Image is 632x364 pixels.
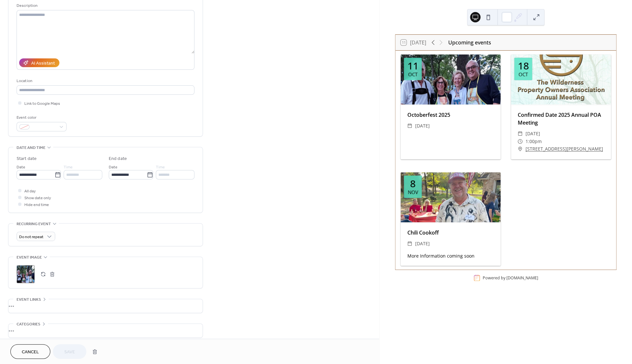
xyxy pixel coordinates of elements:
div: Powered by [483,275,538,281]
span: Time [64,164,73,171]
div: ​ [407,122,412,130]
div: ​ [517,130,523,138]
span: Categories [17,321,40,328]
div: Start date [17,155,37,162]
div: Octoberfest 2025 [401,111,501,119]
div: Oct [408,72,417,77]
div: AI Assistant [31,60,55,67]
div: ••• [8,299,203,313]
span: Date and time [17,144,45,151]
a: [STREET_ADDRESS][PERSON_NAME] [525,145,603,153]
button: AI Assistant [19,58,59,67]
div: 8 [410,179,415,188]
div: Upcoming events [448,39,491,46]
div: ​ [517,138,523,145]
span: Recurring event [17,221,51,227]
div: Nov [408,190,418,195]
div: Description [17,2,193,9]
span: Date [109,164,118,171]
span: [DATE] [415,240,429,248]
a: [DOMAIN_NAME] [506,275,538,281]
div: Confirmed Date 2025 Annual POA Meeting [511,111,611,127]
div: ​ [407,240,412,248]
span: Show date only [24,195,51,201]
span: Link to Google Maps [24,100,60,107]
span: 1:00pm [525,138,541,145]
div: Location [17,78,193,84]
div: Event color [17,114,65,121]
div: 11 [407,61,418,71]
span: [DATE] [415,122,429,130]
span: Hide end time [24,201,49,208]
div: 18 [518,61,529,71]
div: ; [17,265,35,283]
span: Event links [17,296,41,303]
div: ••• [8,324,203,337]
div: Chili Cookoff [401,229,501,237]
span: Cancel [22,349,39,356]
span: Time [156,164,165,171]
span: [DATE] [525,130,540,138]
div: More Information coming soon [401,252,501,259]
div: End date [109,155,127,162]
span: Do not repeat [19,233,43,241]
span: All day [24,188,36,195]
span: Event image [17,254,42,261]
button: Cancel [10,344,50,359]
span: Date [17,164,25,171]
div: ​ [517,145,523,153]
div: Oct [518,72,528,77]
